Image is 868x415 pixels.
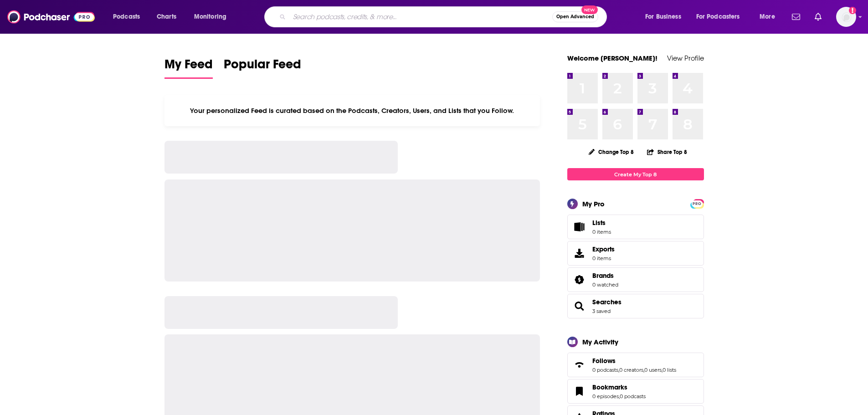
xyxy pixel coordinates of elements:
[592,393,619,400] a: 0 episodes
[619,367,643,373] a: 0 creators
[592,357,616,365] span: Follows
[188,10,238,24] button: open menu
[836,7,856,27] button: Show profile menu
[592,219,606,227] span: Lists
[581,5,598,14] span: New
[567,168,704,180] a: Create My Top 8
[811,9,825,25] a: Show notifications dropdown
[570,247,589,260] span: Exports
[592,308,611,314] a: 3 saved
[788,9,804,25] a: Show notifications dropdown
[836,7,856,27] img: User Profile
[113,10,140,23] span: Podcasts
[662,367,663,373] span: ,
[151,10,182,24] a: Charts
[224,56,301,79] a: Popular Feed
[643,367,644,373] span: ,
[639,10,693,24] button: open menu
[647,143,688,161] button: Share Top 8
[849,7,856,14] svg: Add a profile image
[836,7,856,27] span: Logged in as shannnon_white
[644,367,662,373] a: 0 users
[667,54,704,62] a: View Profile
[570,300,589,313] a: Searches
[592,298,621,306] a: Searches
[645,10,681,23] span: For Business
[592,219,611,227] span: Lists
[592,367,618,373] a: 0 podcasts
[583,146,640,158] button: Change Top 8
[567,294,704,318] span: Searches
[592,383,646,391] a: Bookmarks
[663,367,676,373] a: 0 lists
[224,56,301,77] span: Popular Feed
[567,353,704,377] span: Follows
[570,273,589,286] a: Brands
[567,241,704,266] a: Exports
[567,379,704,404] span: Bookmarks
[620,393,646,400] a: 0 podcasts
[619,393,620,400] span: ,
[592,383,627,391] span: Bookmarks
[164,95,540,126] div: Your personalized Feed is curated based on the Podcasts, Creators, Users, and Lists that you Follow.
[592,255,615,261] span: 0 items
[592,245,615,253] span: Exports
[592,229,611,235] span: 0 items
[164,56,213,79] a: My Feed
[570,220,589,233] span: Lists
[570,359,589,371] a: Follows
[690,10,753,24] button: open menu
[618,367,619,373] span: ,
[567,267,704,292] span: Brands
[696,10,740,23] span: For Podcasters
[7,8,95,26] img: Podchaser - Follow, Share and Rate Podcasts
[582,200,605,208] div: My Pro
[592,357,676,365] a: Follows
[107,10,152,24] button: open menu
[273,6,616,27] div: Search podcasts, credits, & more...
[692,200,703,207] span: PRO
[760,10,775,23] span: More
[157,10,176,23] span: Charts
[570,385,589,398] a: Bookmarks
[552,11,598,22] button: Open AdvancedNew
[567,215,704,239] a: Lists
[556,15,594,19] span: Open Advanced
[289,10,552,24] input: Search podcasts, credits, & more...
[194,10,226,23] span: Monitoring
[592,272,618,280] a: Brands
[592,272,614,280] span: Brands
[592,282,618,288] a: 0 watched
[753,10,786,24] button: open menu
[567,54,657,62] a: Welcome [PERSON_NAME]!
[164,56,213,77] span: My Feed
[692,200,703,207] a: PRO
[582,338,618,346] div: My Activity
